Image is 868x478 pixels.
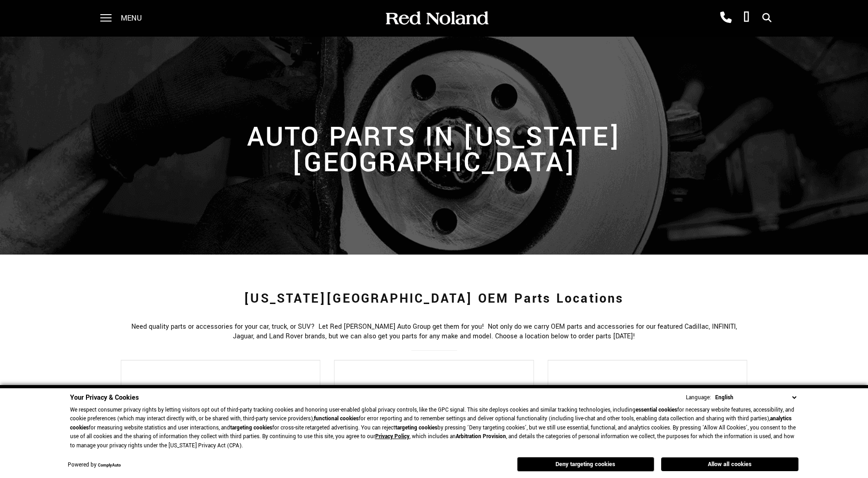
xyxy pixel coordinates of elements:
a: Red [PERSON_NAME] Cadillac [130,378,312,439]
span: Your Privacy & Cookies [70,393,139,402]
strong: targeting cookies [395,424,437,432]
img: Red Noland Auto Group [384,11,489,27]
select: Language Select [713,393,798,402]
div: Powered by [68,462,121,468]
button: Deny targeting cookies [517,457,654,472]
strong: functional cookies [314,415,359,423]
h2: Auto Parts in [US_STATE][GEOGRAPHIC_DATA] [121,115,748,176]
strong: Arbitration Provision [456,433,506,440]
a: Red [PERSON_NAME] INEOS Grenadier [343,378,525,439]
strong: essential cookies [636,406,677,414]
p: We respect consumer privacy rights by letting visitors opt out of third-party tracking cookies an... [70,406,798,451]
strong: targeting cookies [230,424,272,432]
div: Language: [686,395,711,401]
p: Need quality parts or accessories for your car, truck, or SUV? Let Red [PERSON_NAME] Auto Group g... [121,322,748,341]
a: ComplyAuto [98,462,121,468]
a: Red [PERSON_NAME] INFINITI [557,378,739,439]
h1: [US_STATE][GEOGRAPHIC_DATA] OEM Parts Locations [121,281,748,317]
button: Allow all cookies [661,457,798,471]
a: Privacy Policy [375,433,410,440]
